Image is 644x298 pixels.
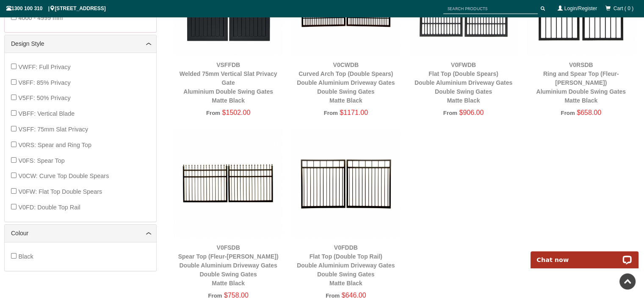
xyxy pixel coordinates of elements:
span: VWFF: Full Privacy [18,64,70,70]
img: V0FDDB - Flat Top (Double Top Rail) - Double Aluminium Driveway Gates - Double Swing Gates - Matt... [291,129,401,238]
iframe: LiveChat chat widget [525,242,644,268]
span: V0RS: Spear and Ring Top [18,142,91,148]
a: V0CWDBCurved Arch Top (Double Spears)Double Aluminium Driveway GatesDouble Swing GatesMatte Black [297,61,395,104]
span: VBFF: Vertical Blade [18,110,75,117]
a: Colour [11,229,150,238]
span: From [324,110,338,116]
span: $906.00 [459,109,484,116]
span: V0CW: Curve Top Double Spears [18,173,109,179]
a: VSFFDBWelded 75mm Vertical Slat Privacy GateAluminium Double Swing GatesMatte Black [180,61,277,104]
span: V8FF: 85% Privacy [18,79,70,86]
span: From [443,110,457,116]
a: V0RSDBRing and Spear Top (Fleur-[PERSON_NAME])Aluminium Double Swing GatesMatte Black [536,61,626,104]
span: 1300 100 310 | [STREET_ADDRESS] [6,6,106,11]
span: V0FS: Spear Top [18,157,64,164]
span: V0FW: Flat Top Double Spears [18,188,102,195]
span: V5FF: 50% Privacy [18,95,70,101]
span: From [206,110,220,116]
span: $1502.00 [222,109,251,116]
span: Cart ( 0 ) [614,6,633,11]
a: V0FSDBSpear Top (Fleur-[PERSON_NAME])Double Aluminium Driveway GatesDouble Swing GatesMatte Black [178,244,279,287]
a: V0FDDBFlat Top (Double Top Rail)Double Aluminium Driveway GatesDouble Swing GatesMatte Black [297,244,395,287]
a: Login/Register [564,6,597,11]
span: V0FD: Double Top Rail [18,204,80,211]
span: $1171.00 [340,109,368,116]
img: V0FSDB - Spear Top (Fleur-de-lis) - Double Aluminium Driveway Gates - Double Swing Gates - Matte ... [174,129,283,238]
span: Black [18,253,33,260]
span: From [561,110,575,116]
input: SEARCH PRODUCTS [443,3,538,14]
span: $658.00 [577,109,601,116]
span: 4000 - 4999 mm [18,14,63,21]
a: V0FWDBFlat Top (Double Spears)Double Aluminium Driveway GatesDouble Swing GatesMatte Black [415,61,512,104]
a: Design Style [11,39,150,48]
span: VSFF: 75mm Slat Privacy [18,126,88,133]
